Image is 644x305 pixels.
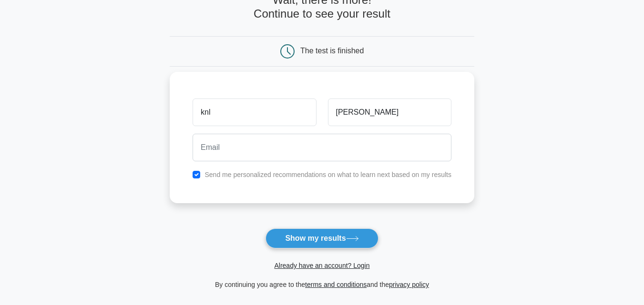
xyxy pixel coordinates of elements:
button: Show my results [266,228,378,248]
a: Already have an account? Login [274,262,369,269]
input: First name [193,98,316,126]
a: privacy policy [389,281,429,288]
div: By continuing you agree to the and the [164,279,480,290]
input: Email [193,134,451,161]
div: The test is finished [300,47,364,55]
input: Last name [328,98,451,126]
a: terms and conditions [305,281,367,288]
label: Send me personalized recommendations on what to learn next based on my results [204,171,451,178]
